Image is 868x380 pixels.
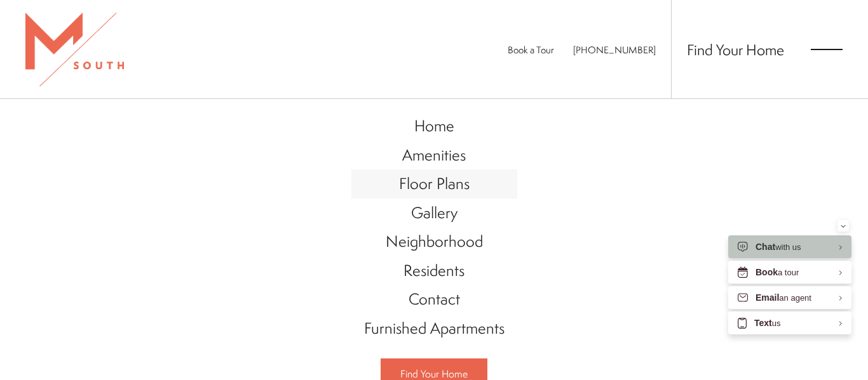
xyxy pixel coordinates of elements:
[351,256,517,285] a: Go to Residents
[386,230,483,252] span: Neighborhood
[351,285,517,314] a: Go to Contact
[364,317,505,339] span: Furnished Apartments
[351,227,517,256] a: Go to Neighborhood
[25,13,124,86] img: MSouth
[351,141,517,170] a: Go to Amenities
[351,112,517,141] a: Go to Home
[414,115,454,136] span: Home
[403,259,465,281] span: Residents
[399,173,470,194] span: Floor Plans
[402,144,466,166] span: Amenities
[411,202,458,223] span: Gallery
[508,43,554,56] a: Book a Tour
[351,169,517,199] a: Go to Floor Plans
[573,43,656,56] span: [PHONE_NUMBER]
[409,288,460,310] span: Contact
[687,39,784,60] a: Find Your Home
[351,314,517,343] a: Go to Furnished Apartments (opens in a new tab)
[573,43,656,56] a: Call Us at 813-570-8014
[351,199,517,228] a: Go to Gallery
[811,44,843,55] button: Open Menu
